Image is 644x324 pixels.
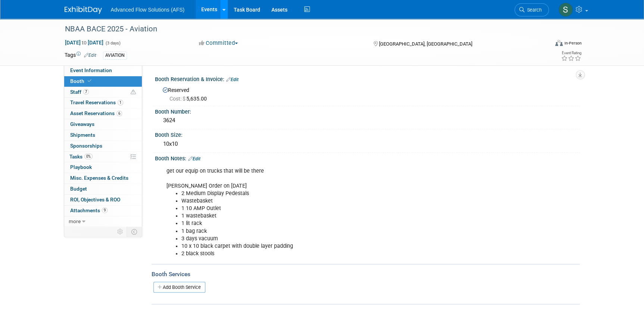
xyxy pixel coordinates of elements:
[152,270,580,278] div: Booth Services
[555,40,563,46] img: Format-Inperson.png
[81,40,88,46] span: to
[64,184,142,194] a: Budget
[69,218,81,224] span: more
[181,205,493,212] li: 1 10 AMP Outlet
[564,40,581,46] div: In-Person
[105,41,121,46] span: (3 days)
[64,119,142,130] a: Giveaways
[70,89,89,95] span: Staff
[226,77,239,82] a: Edit
[118,100,123,105] span: 1
[64,98,142,108] a: Travel Reservations1
[559,3,573,17] img: Steve McAnally
[169,96,210,102] span: 5,635.00
[161,115,574,126] div: 3624
[64,130,142,141] a: Shipments
[64,76,142,87] a: Booth
[127,227,142,237] td: Toggle Event Tabs
[196,39,241,47] button: Committed
[65,6,102,14] img: ExhibitDay
[64,87,142,98] a: Staff7
[155,74,580,83] div: Booth Reservation & Invoice:
[102,207,108,213] span: 9
[69,154,93,160] span: Tasks
[65,51,96,60] td: Tags
[188,156,200,161] a: Edit
[64,162,142,173] a: Playbook
[561,51,581,55] div: Event Rating
[70,99,123,105] span: Travel Reservations
[181,235,493,243] li: 3 days vacuum
[70,197,120,203] span: ROI, Objectives & ROO
[111,7,185,13] span: Advanced Flow Solutions (AFS)
[65,39,104,46] span: [DATE] [DATE]
[103,52,127,59] div: AVIATION
[64,195,142,205] a: ROI, Objectives & ROO
[153,282,205,293] a: Add Booth Service
[62,22,538,36] div: NBAA BACE 2025 - Aviation
[64,216,142,227] a: more
[70,143,102,149] span: Sponsorships
[70,186,87,192] span: Budget
[181,250,493,257] li: 2 black stools
[84,53,96,58] a: Edit
[161,84,574,102] div: Reserved
[505,39,582,50] div: Event Format
[181,190,493,197] li: 2 Medium Display Pedestals
[155,153,580,163] div: Booth Notes:
[114,227,127,237] td: Personalize Event Tab Strip
[64,206,142,216] a: Attachments9
[64,152,142,162] a: Tasks0%
[131,89,136,96] span: Potential Scheduling Conflict -- at least one attendee is tagged in another overlapping event.
[181,197,493,205] li: Wastebasket
[70,175,128,181] span: Misc. Expenses & Credits
[155,129,580,139] div: Booth Size:
[70,132,95,138] span: Shipments
[155,106,580,115] div: Booth Number:
[379,41,472,47] span: [GEOGRAPHIC_DATA], [GEOGRAPHIC_DATA]
[64,108,142,119] a: Asset Reservations6
[88,79,91,83] i: Booth reservation complete
[181,228,493,235] li: 1 bag rack
[70,164,92,170] span: Playbook
[64,65,142,76] a: Event Information
[70,121,94,127] span: Giveaways
[70,67,112,73] span: Event Information
[181,243,493,250] li: 10 x 10 black carpet with double layer padding
[64,173,142,183] a: Misc. Expenses & Credits
[84,154,93,159] span: 0%
[161,138,574,150] div: 10x10
[181,220,493,227] li: 1 lit rack
[169,96,186,102] span: Cost: $
[525,7,542,13] span: Search
[116,111,122,116] span: 6
[70,78,93,84] span: Booth
[83,89,89,95] span: 7
[514,3,549,16] a: Search
[70,110,122,116] span: Asset Reservations
[181,212,493,220] li: 1 wastebasket
[70,207,108,213] span: Attachments
[64,141,142,151] a: Sponsorships
[161,164,498,261] div: get our equip on trucks that will be there [PERSON_NAME] Order on [DATE]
